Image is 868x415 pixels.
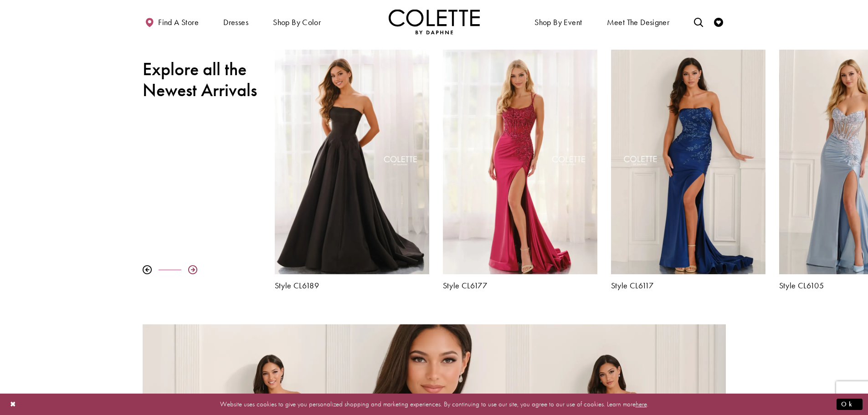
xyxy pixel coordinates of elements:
[692,9,705,34] a: Toggle search
[443,50,597,274] a: Visit Colette by Daphne Style No. CL6177 Page
[604,43,772,297] div: Colette by Daphne Style No. CL6117
[436,43,604,297] div: Colette by Daphne Style No. CL6177
[275,281,429,290] a: Style CL6189
[223,18,248,27] span: Dresses
[389,9,480,34] a: Visit Home Page
[143,9,201,34] a: Find a store
[271,9,323,34] span: Shop by color
[443,281,597,290] a: Style CL6177
[275,50,429,274] a: Visit Colette by Daphne Style No. CL6189 Page
[389,9,480,34] img: Colette by Daphne
[605,9,672,34] a: Meet the designer
[607,18,670,27] span: Meet the designer
[221,9,251,34] span: Dresses
[66,398,802,410] p: Website uses cookies to give you personalized shopping and marketing experiences. By continuing t...
[837,399,863,410] button: Submit Dialog
[534,18,582,27] span: Shop By Event
[712,9,725,34] a: Check Wishlist
[636,400,647,409] a: here
[532,9,584,34] span: Shop By Event
[611,281,765,290] a: Style CL6117
[611,50,765,274] a: Visit Colette by Daphne Style No. CL6117 Page
[268,43,436,297] div: Colette by Daphne Style No. CL6189
[5,396,21,412] button: Close Dialog
[143,59,261,101] h2: Explore all the Newest Arrivals
[158,18,199,27] span: Find a store
[273,18,321,27] span: Shop by color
